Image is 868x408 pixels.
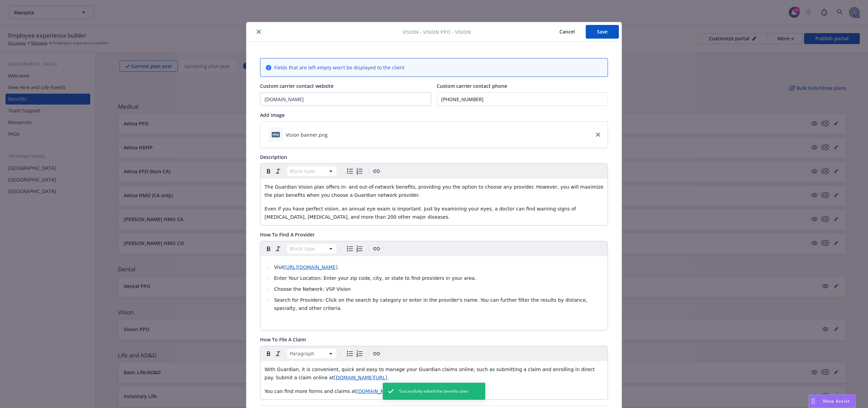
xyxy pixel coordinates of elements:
div: editable markdown [260,179,608,225]
span: Nova Assist [823,398,850,404]
button: Italic [273,244,283,254]
button: Block type [287,349,336,358]
button: close [255,28,263,36]
button: Create link [372,244,381,254]
span: Custom carrier contact website [260,83,334,89]
button: Bold [264,166,273,176]
span: . [387,375,389,380]
span: Add image [260,112,285,118]
button: download file [330,131,336,138]
button: Italic [273,349,283,358]
button: Italic [273,166,283,176]
div: Vision banner.png [286,131,328,138]
span: Visit [274,264,284,270]
span: How To File A Claim [260,336,306,343]
span: png [272,132,280,137]
span: The Guardian Vision plan offers in- and out-of-network benefits, providing you the option to choo... [265,184,605,198]
button: Nova Assist [809,394,856,408]
a: close [594,131,602,139]
button: Cancel [548,25,586,39]
button: Block type [287,166,336,176]
span: Search for Providers: Click on the search by category or enter in the provider's name. You can fu... [274,297,589,311]
button: Numbered list [355,349,364,358]
span: Fields that are left empty won't be displayed to the client [274,64,405,71]
div: editable markdown [260,361,608,399]
button: Bulleted list [345,166,355,176]
span: How To Find A Provider [260,231,315,238]
button: Create link [372,349,381,358]
a: [DOMAIN_NAME][URL] [334,375,387,380]
button: Numbered list [355,166,364,176]
span: With Guardian, it is convenient, quick and easy to manage your Guardian claims online, such as su... [265,367,596,380]
div: toggle group [345,349,364,358]
button: Bulleted list [345,244,355,254]
div: toggle group [345,244,364,254]
span: Successfully edited the benefits plan [399,388,468,394]
span: Vision - Vision PPO - Vision [403,28,471,36]
button: Bold [264,244,273,254]
span: You can find more forms and claims at [265,389,356,394]
button: Numbered list [355,244,364,254]
span: Custom carrier contact phone [437,83,507,89]
button: Block type [287,244,336,254]
a: [URL][DOMAIN_NAME] [284,264,338,270]
button: Save [586,25,619,39]
div: toggle group [345,166,364,176]
span: Choose the Network: VSP Vision [274,286,351,292]
div: editable markdown [260,256,608,330]
span: Description [260,154,287,160]
input: Add custom carrier contact website [260,93,431,106]
button: Create link [372,166,381,176]
span: Enter Your Location: Enter your zip code, city, or state to find providers in your area. [274,275,476,281]
button: Bold [264,349,273,358]
div: Drag to move [809,395,817,408]
button: Bulleted list [345,349,355,358]
span: . [337,264,339,270]
span: Even if you have perfect vision, an annual eye exam is important. Just by examining your eyes, a ... [265,206,578,220]
a: [DOMAIN_NAME][URL] [356,389,410,394]
input: Add custom carrier contact phone [437,92,608,106]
